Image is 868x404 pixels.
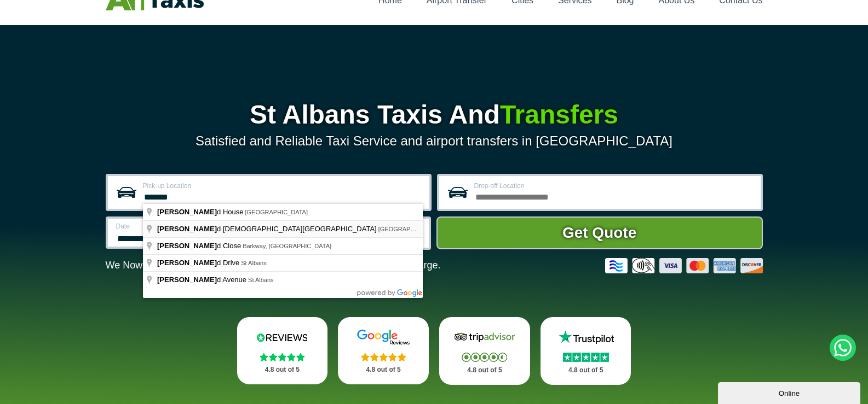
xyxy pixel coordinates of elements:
label: Date [116,223,257,230]
img: Stars [361,353,406,361]
a: Trustpilot Stars 4.8 out of 5 [541,317,631,385]
span: [PERSON_NAME] [157,242,217,250]
span: d House [157,208,245,216]
span: Barkway, [GEOGRAPHIC_DATA] [243,243,331,249]
img: Stars [260,353,305,361]
span: [GEOGRAPHIC_DATA], [GEOGRAPHIC_DATA] [378,226,507,232]
p: 4.8 out of 5 [249,363,316,377]
p: Satisfied and Reliable Taxi Service and airport transfers in [GEOGRAPHIC_DATA] [106,133,763,149]
p: We Now Accept Card & Contactless Payment In [106,260,441,271]
button: Get Quote [436,216,763,249]
img: Tripadvisor [452,329,518,346]
img: Credit And Debit Cards [605,258,763,273]
span: d Avenue [157,276,248,284]
span: d [DEMOGRAPHIC_DATA][GEOGRAPHIC_DATA] [157,225,378,233]
span: d Close [157,242,243,250]
span: Transfers [500,100,618,129]
span: [PERSON_NAME] [157,259,217,267]
a: Reviews.io Stars 4.8 out of 5 [237,317,328,384]
a: Google Stars 4.8 out of 5 [338,317,429,384]
span: St Albans [241,260,266,266]
img: Google [350,329,416,346]
span: [PERSON_NAME] [157,208,217,216]
h1: St Albans Taxis And [106,102,763,128]
img: Trustpilot [553,329,619,346]
p: 4.8 out of 5 [451,364,518,377]
label: Pick-up Location [143,183,423,189]
span: d Drive [157,259,241,267]
img: Stars [462,353,507,362]
p: 4.8 out of 5 [553,364,619,377]
span: St Albans [248,277,273,283]
label: Drop-off Location [474,183,754,189]
iframe: chat widget [718,380,863,404]
a: Tripadvisor Stars 4.8 out of 5 [439,317,530,385]
p: 4.8 out of 5 [350,363,417,377]
span: [PERSON_NAME] [157,276,217,284]
img: Reviews.io [249,329,315,346]
img: Stars [563,353,609,362]
span: [GEOGRAPHIC_DATA] [245,209,308,215]
span: [PERSON_NAME] [157,225,217,233]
